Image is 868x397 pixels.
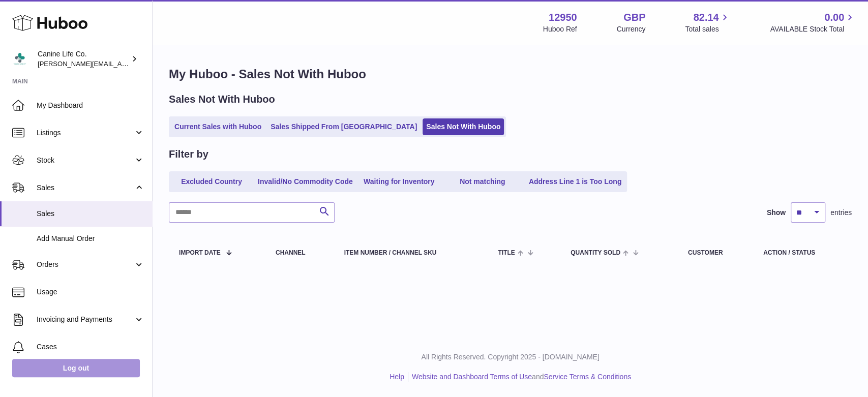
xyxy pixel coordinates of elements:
div: Currency [617,24,646,34]
a: 0.00 AVAILABLE Stock Total [770,11,856,34]
div: Item Number / Channel SKU [344,250,478,256]
a: Not matching [442,173,523,190]
img: kevin@clsgltd.co.uk [12,51,27,67]
span: Quantity Sold [571,250,620,256]
strong: 12950 [549,11,577,24]
a: Waiting for Inventory [358,173,440,190]
a: Sales Not With Huboo [423,118,504,135]
a: Sales Shipped From [GEOGRAPHIC_DATA] [267,118,421,135]
div: Action / Status [763,250,842,256]
span: Total sales [685,24,730,34]
span: AVAILABLE Stock Total [770,24,856,34]
label: Show [767,208,786,218]
a: Address Line 1 is Too Long [525,173,625,190]
span: entries [830,208,852,218]
a: Service Terms & Conditions [544,373,631,381]
a: Website and Dashboard Terms of Use [412,373,532,381]
span: Title [498,250,515,256]
span: Cases [37,342,144,352]
span: Add Manual Order [37,234,144,243]
div: Customer [688,250,743,256]
strong: GBP [623,11,645,24]
span: Sales [37,209,144,219]
a: Excluded Country [171,173,252,190]
span: Sales [37,183,134,193]
a: Help [390,373,404,381]
span: Stock [37,156,134,165]
span: 0.00 [824,11,844,24]
span: My Dashboard [37,101,144,110]
a: Current Sales with Huboo [171,118,265,135]
h1: My Huboo - Sales Not With Huboo [169,66,852,82]
span: Orders [37,260,134,269]
span: Invoicing and Payments [37,315,134,324]
a: 82.14 Total sales [685,11,730,34]
div: Channel [276,250,324,256]
h2: Filter by [169,147,208,161]
span: [PERSON_NAME][EMAIL_ADDRESS][DOMAIN_NAME] [38,59,204,68]
li: and [408,372,631,382]
a: Log out [12,359,140,377]
p: All Rights Reserved. Copyright 2025 - [DOMAIN_NAME] [161,352,860,362]
span: 82.14 [693,11,719,24]
div: Huboo Ref [543,24,577,34]
div: Canine Life Co. [38,49,129,69]
a: Invalid/No Commodity Code [254,173,356,190]
span: Import date [179,250,221,256]
span: Listings [37,128,134,138]
h2: Sales Not With Huboo [169,93,275,106]
span: Usage [37,287,144,297]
